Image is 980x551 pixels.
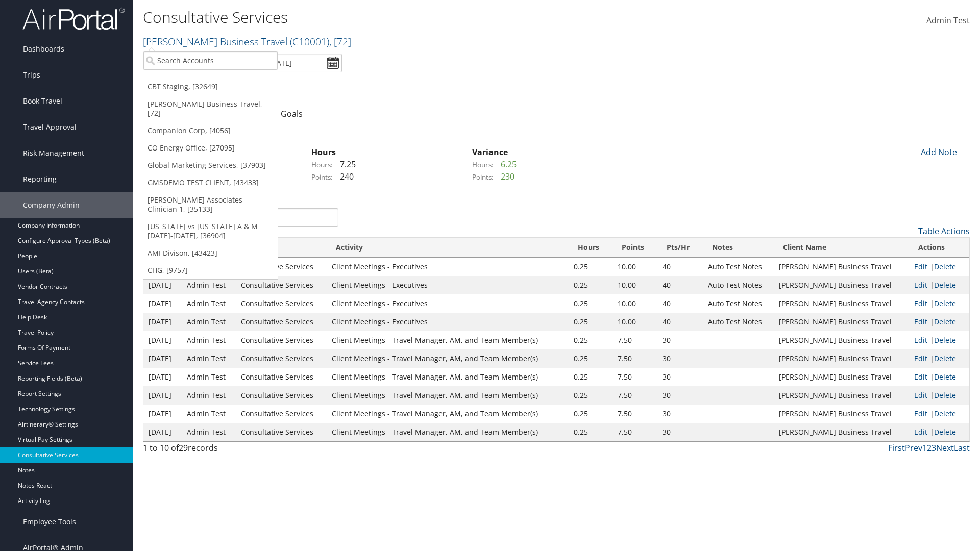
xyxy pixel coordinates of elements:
[774,276,909,294] td: [PERSON_NAME] Business Travel
[569,238,612,258] th: Hours
[569,405,612,423] td: 0.25
[236,313,327,331] td: Consultative Services
[934,298,956,308] a: Delete
[774,368,909,386] td: [PERSON_NAME] Business Travel
[23,140,84,166] span: Risk Management
[311,146,336,158] strong: Hours
[657,294,703,313] td: 40
[143,276,182,294] td: [DATE]
[657,331,703,349] td: 30
[496,171,514,182] span: 230
[703,238,774,258] th: Notes
[182,368,236,386] td: Admin Test
[918,226,970,237] a: Table Actions
[612,386,657,405] td: 7.50
[657,258,703,276] td: 40
[888,442,905,454] a: First
[774,238,909,258] th: Client Name
[182,276,236,294] td: Admin Test
[23,509,76,535] span: Employee Tools
[235,54,342,72] input: [DATE] - [DATE]
[909,386,969,405] td: |
[914,317,927,327] a: Edit
[327,238,569,258] th: Activity: activate to sort column ascending
[143,349,182,368] td: [DATE]
[569,386,612,405] td: 0.25
[657,386,703,405] td: 30
[612,423,657,441] td: 7.50
[657,349,703,368] td: 30
[954,442,970,454] a: Last
[236,294,327,313] td: Consultative Services
[774,331,909,349] td: [PERSON_NAME] Business Travel
[936,442,954,454] a: Next
[143,174,278,191] a: GMSDEMO TEST CLIENT, [43433]
[143,122,278,139] a: Companion Corp, [4056]
[657,276,703,294] td: 40
[182,405,236,423] td: Admin Test
[569,368,612,386] td: 0.25
[182,423,236,441] td: Admin Test
[774,258,909,276] td: [PERSON_NAME] Business Travel
[472,172,494,182] label: Points:
[569,331,612,349] td: 0.25
[236,276,327,294] td: Consultative Services
[657,405,703,423] td: 30
[143,405,182,423] td: [DATE]
[569,349,612,368] td: 0.25
[914,280,927,290] a: Edit
[934,354,956,363] a: Delete
[236,258,327,276] td: Consultative Services
[612,349,657,368] td: 7.50
[909,238,969,258] th: Actions
[179,442,188,454] span: 29
[657,238,703,258] th: Pts/Hr
[926,5,970,37] a: Admin Test
[143,423,182,441] td: [DATE]
[329,35,351,48] span: , [ 72 ]
[922,442,927,454] a: 1
[703,294,774,313] td: Auto Test Notes
[143,218,278,244] a: [US_STATE] vs [US_STATE] A & M [DATE]-[DATE], [36904]
[909,368,969,386] td: |
[327,331,569,349] td: Client Meetings - Travel Manager, AM, and Team Member(s)
[143,191,278,218] a: [PERSON_NAME] Associates - Clinician 1, [35133]
[143,95,278,122] a: [PERSON_NAME] Business Travel, [72]
[23,36,64,62] span: Dashboards
[311,172,333,182] label: Points:
[335,171,354,182] span: 240
[914,390,927,400] a: Edit
[909,276,969,294] td: |
[23,192,80,218] span: Company Admin
[657,368,703,386] td: 30
[143,78,278,95] a: CBT Staging, [32649]
[569,423,612,441] td: 0.25
[327,313,569,331] td: Client Meetings - Executives
[934,317,956,327] a: Delete
[914,354,927,363] a: Edit
[143,51,278,70] input: Search Accounts
[774,349,909,368] td: [PERSON_NAME] Business Travel
[914,335,927,345] a: Edit
[703,258,774,276] td: Auto Test Notes
[496,159,517,170] span: 6.25
[934,280,956,290] a: Delete
[934,372,956,382] a: Delete
[569,258,612,276] td: 0.25
[774,386,909,405] td: [PERSON_NAME] Business Travel
[934,427,956,437] a: Delete
[472,160,494,170] label: Hours:
[909,313,969,331] td: |
[909,258,969,276] td: |
[236,238,327,258] th: Category: activate to sort column ascending
[182,294,236,313] td: Admin Test
[327,294,569,313] td: Client Meetings - Executives
[143,368,182,386] td: [DATE]
[934,409,956,418] a: Delete
[327,349,569,368] td: Client Meetings - Travel Manager, AM, and Team Member(s)
[612,405,657,423] td: 7.50
[909,423,969,441] td: |
[311,160,333,170] label: Hours:
[143,244,278,262] a: AMI Divison, [43423]
[909,405,969,423] td: |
